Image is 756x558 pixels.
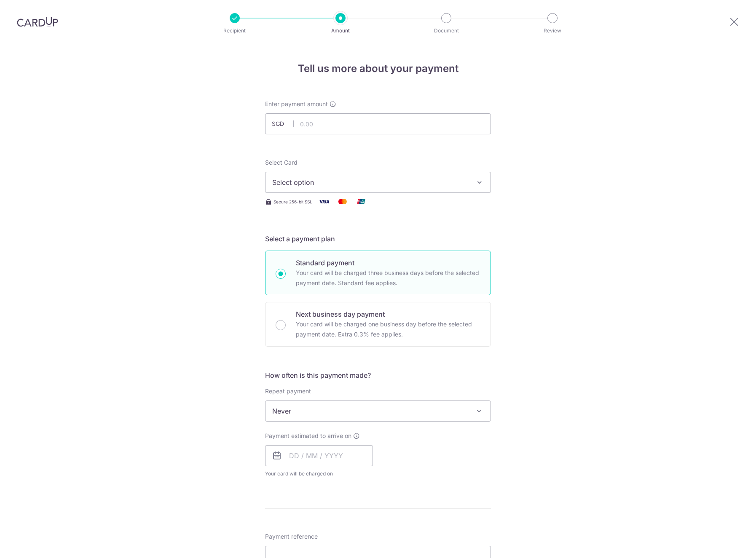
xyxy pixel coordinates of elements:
[296,319,480,339] p: Your card will be charged one business day before the selected payment date. Extra 0.3% fee applies.
[353,196,370,207] img: Union Pay
[265,100,328,108] span: Enter payment amount
[265,470,373,478] span: Your card will be charged on
[265,401,491,421] span: Never
[316,196,332,207] img: Visa
[265,445,373,466] input: DD / MM / YYYY
[309,27,372,35] p: Amount
[272,120,294,128] span: SGD
[296,309,480,319] p: Next business day payment
[265,159,298,166] span: translation missing: en.payables.payment_networks.credit_card.summary.labels.select_card
[296,268,480,288] p: Your card will be charged three business days before the selected payment date. Standard fee appl...
[17,17,58,27] img: CardUp
[415,27,477,35] p: Document
[296,258,480,268] p: Standard payment
[265,370,491,380] h5: How often is this payment made?
[265,387,311,395] label: Repeat payment
[265,234,491,244] h5: Select a payment plan
[272,177,469,187] span: Select option
[702,533,748,554] iframe: Opens a widget where you can find more information
[204,27,266,35] p: Recipient
[273,198,312,205] span: Secure 256-bit SSL
[265,432,351,440] span: Payment estimated to arrive on
[265,400,491,422] span: Never
[265,532,318,541] span: Payment reference
[521,27,584,35] p: Review
[265,172,491,193] button: Select option
[265,113,491,134] input: 0.00
[265,61,491,76] h4: Tell us more about your payment
[334,196,351,207] img: Mastercard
